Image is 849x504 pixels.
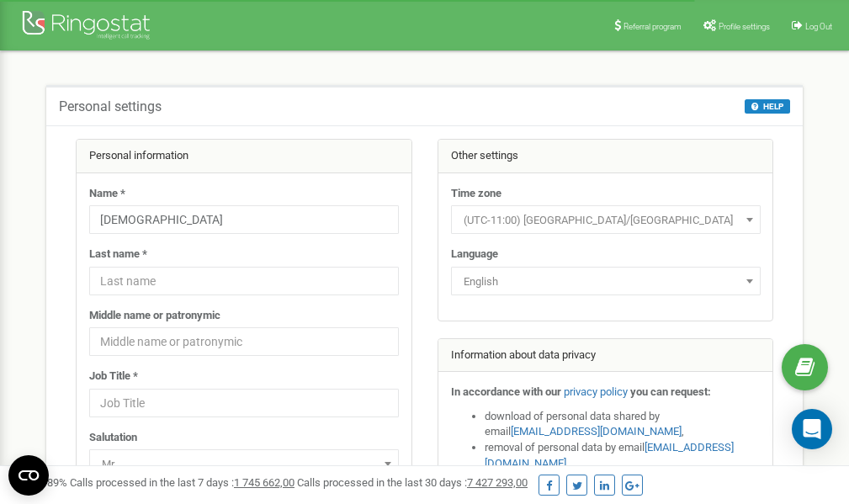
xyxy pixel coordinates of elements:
[792,409,832,449] div: Open Intercom Messenger
[77,140,411,173] div: Personal information
[564,385,628,398] a: privacy policy
[297,476,528,489] span: Calls processed in the last 30 days :
[467,476,528,489] u: 7 427 293,00
[511,425,682,438] a: [EMAIL_ADDRESS][DOMAIN_NAME]
[719,22,770,31] span: Profile settings
[89,449,399,478] span: Mr.
[630,385,711,398] strong: you can request:
[70,476,294,489] span: Calls processed in the last 7 days :
[457,209,755,232] span: (UTC-11:00) Pacific/Midway
[59,99,162,114] h5: Personal settings
[89,205,399,234] input: Name
[451,247,498,263] label: Language
[438,140,773,173] div: Other settings
[451,385,561,398] strong: In accordance with our
[451,267,761,295] span: English
[485,440,761,471] li: removal of personal data by email ,
[745,99,790,114] button: HELP
[89,247,147,263] label: Last name *
[438,339,773,373] div: Information about data privacy
[451,186,501,202] label: Time zone
[95,453,393,476] span: Mr.
[89,430,137,446] label: Salutation
[89,308,220,324] label: Middle name or patronymic
[234,476,294,489] u: 1 745 662,00
[89,369,138,385] label: Job Title *
[457,270,755,294] span: English
[451,205,761,234] span: (UTC-11:00) Pacific/Midway
[485,409,761,440] li: download of personal data shared by email ,
[623,22,682,31] span: Referral program
[89,267,399,295] input: Last name
[89,389,399,417] input: Job Title
[805,22,832,31] span: Log Out
[89,327,399,356] input: Middle name or patronymic
[8,455,49,496] button: Open CMP widget
[89,186,125,202] label: Name *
